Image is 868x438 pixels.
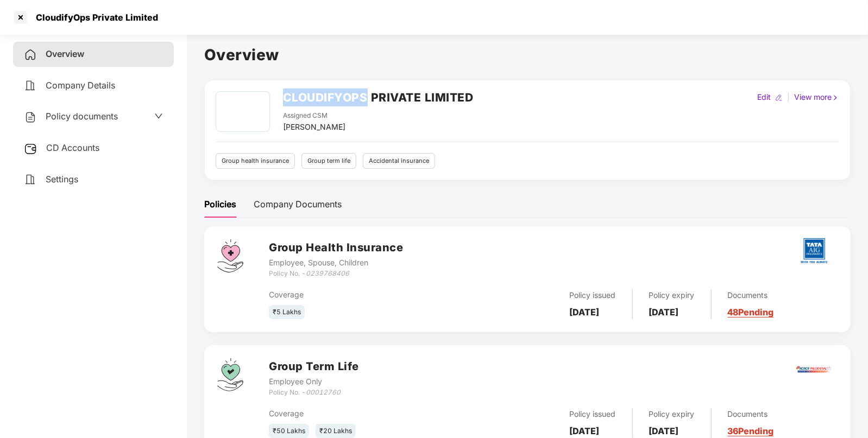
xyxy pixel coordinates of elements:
[24,111,37,124] img: svg+xml;base64,PHN2ZyB4bWxucz0iaHR0cDovL3d3dy53My5vcmcvMjAwMC9zdmciIHdpZHRoPSIyNCIgaGVpZ2h0PSIyNC...
[269,239,403,256] h3: Group Health Insurance
[46,48,84,59] span: Overview
[570,408,616,420] div: Policy issued
[216,153,295,169] div: Group health insurance
[217,239,243,272] img: svg+xml;base64,PHN2ZyB4bWxucz0iaHR0cDovL3d3dy53My5vcmcvMjAwMC9zdmciIHdpZHRoPSI0Ny43MTQiIGhlaWdodD...
[785,91,792,103] div: |
[254,198,342,211] div: Company Documents
[728,307,774,318] a: 48 Pending
[269,269,403,279] div: Policy No. -
[24,173,37,186] img: svg+xml;base64,PHN2ZyB4bWxucz0iaHR0cDovL3d3dy53My5vcmcvMjAwMC9zdmciIHdpZHRoPSIyNCIgaGVpZ2h0PSIyNC...
[283,88,474,106] h2: CLOUDIFYOPS PRIVATE LIMITED
[570,289,616,301] div: Policy issued
[306,388,341,396] i: 00012760
[24,79,37,92] img: svg+xml;base64,PHN2ZyB4bWxucz0iaHR0cDovL3d3dy53My5vcmcvMjAwMC9zdmciIHdpZHRoPSIyNCIgaGVpZ2h0PSIyNC...
[283,121,345,133] div: [PERSON_NAME]
[269,388,359,398] div: Policy No. -
[570,307,600,318] b: [DATE]
[46,111,118,122] span: Policy documents
[204,43,851,67] h1: Overview
[46,142,99,153] span: CD Accounts
[570,426,600,436] b: [DATE]
[306,269,349,277] i: 0239768406
[269,358,359,375] h3: Group Term Life
[283,111,345,121] div: Assigned CSM
[29,12,158,23] div: CloudifyOps Private Limited
[795,351,833,389] img: iciciprud.png
[301,153,356,169] div: Group term life
[832,94,839,101] img: rightIcon
[363,153,435,169] div: Accidental insurance
[649,307,679,318] b: [DATE]
[755,91,773,103] div: Edit
[269,305,305,320] div: ₹5 Lakhs
[775,94,783,101] img: editIcon
[24,142,37,155] img: svg+xml;base64,PHN2ZyB3aWR0aD0iMjUiIGhlaWdodD0iMjQiIHZpZXdCb3g9IjAgMCAyNSAyNCIgZmlsbD0ibm9uZSIgeG...
[792,91,841,103] div: View more
[649,426,679,436] b: [DATE]
[649,289,695,301] div: Policy expiry
[269,257,403,269] div: Employee, Spouse, Children
[269,376,359,388] div: Employee Only
[24,48,37,61] img: svg+xml;base64,PHN2ZyB4bWxucz0iaHR0cDovL3d3dy53My5vcmcvMjAwMC9zdmciIHdpZHRoPSIyNCIgaGVpZ2h0PSIyNC...
[728,408,774,420] div: Documents
[217,358,243,391] img: svg+xml;base64,PHN2ZyB4bWxucz0iaHR0cDovL3d3dy53My5vcmcvMjAwMC9zdmciIHdpZHRoPSI0Ny43MTQiIGhlaWdodD...
[728,289,774,301] div: Documents
[269,408,458,420] div: Coverage
[728,426,774,436] a: 36 Pending
[649,408,695,420] div: Policy expiry
[269,289,458,301] div: Coverage
[46,174,78,185] span: Settings
[154,112,163,120] span: down
[795,232,833,270] img: tatag.png
[204,198,236,211] div: Policies
[46,80,115,91] span: Company Details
